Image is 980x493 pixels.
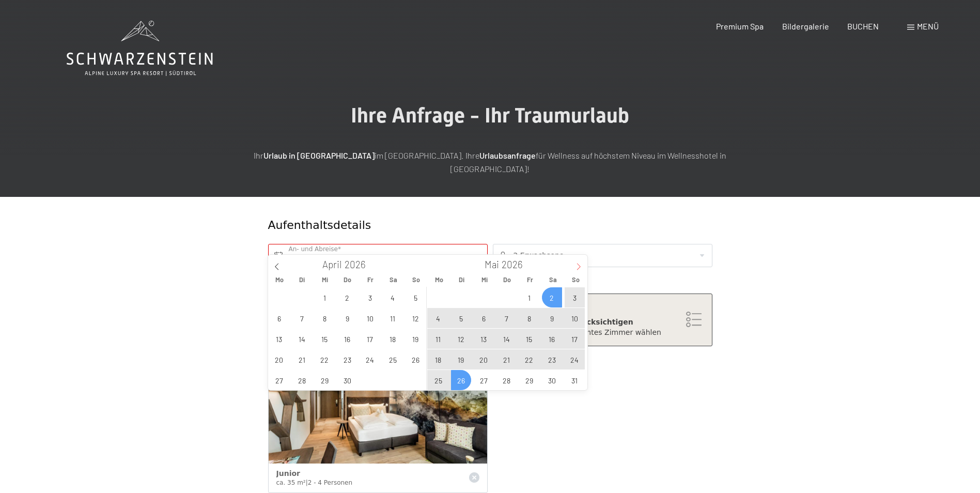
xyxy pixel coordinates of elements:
p: Ihr im [GEOGRAPHIC_DATA]. Ihre für Wellness auf höchstem Niveau im Wellnesshotel in [GEOGRAPHIC_D... [232,149,749,175]
span: April 4, 2026 [383,287,403,307]
span: Mo [428,276,450,283]
span: Mai 28, 2026 [496,370,517,390]
span: Mi [473,276,496,283]
span: Mai 27, 2026 [474,370,494,390]
span: Mai 6, 2026 [474,308,494,328]
a: Premium Spa [716,21,764,31]
a: Bildergalerie [782,21,829,31]
span: Mai 31, 2026 [565,370,585,390]
span: April 1, 2026 [315,287,335,307]
span: So [405,276,427,283]
span: April 15, 2026 [315,329,335,349]
span: Mai 10, 2026 [565,308,585,328]
div: Zimmerwunsch berücksichtigen [504,317,702,328]
span: Di [450,276,473,283]
span: Ihre Anfrage - Ihr Traumurlaub [351,103,629,128]
strong: Urlaubsanfrage [479,150,536,160]
span: April 23, 2026 [337,349,357,369]
span: April 11, 2026 [383,308,403,328]
span: April 14, 2026 [292,329,312,349]
span: | [306,479,308,486]
span: So [564,276,587,283]
span: Mai 12, 2026 [451,329,471,349]
span: April 20, 2026 [269,349,289,369]
span: Mai 18, 2026 [428,349,448,369]
span: Sa [541,276,564,283]
span: April 16, 2026 [337,329,357,349]
span: April 30, 2026 [337,370,357,390]
span: Fr [359,276,382,283]
span: Di [291,276,314,283]
span: Menü [917,21,939,31]
span: April 27, 2026 [269,370,289,390]
span: April 8, 2026 [315,308,335,328]
span: April 9, 2026 [337,308,357,328]
input: Year [341,258,376,270]
span: Mai 20, 2026 [474,349,494,369]
span: Mai 23, 2026 [542,349,562,369]
img: Junior [269,370,487,464]
input: Year [499,258,533,270]
span: Fr [519,276,541,283]
span: Mai 11, 2026 [428,329,448,349]
span: Mai 2, 2026 [542,287,562,307]
span: Do [496,276,519,283]
a: BUCHEN [847,21,879,31]
span: April 13, 2026 [269,329,289,349]
span: April 25, 2026 [383,349,403,369]
span: Mai 17, 2026 [565,329,585,349]
span: April 3, 2026 [360,287,380,307]
span: Mai 3, 2026 [565,287,585,307]
strong: Urlaub in [GEOGRAPHIC_DATA] [263,150,375,160]
span: Mai 26, 2026 [451,370,471,390]
span: Junior [276,469,300,477]
span: Mai [485,260,499,270]
span: April 26, 2026 [406,349,426,369]
span: April 5, 2026 [406,287,426,307]
span: April 18, 2026 [383,329,403,349]
span: Mo [268,276,291,283]
span: Mai 7, 2026 [496,308,517,328]
span: April 24, 2026 [360,349,380,369]
span: April [322,260,341,270]
span: Mai 24, 2026 [565,349,585,369]
span: Mai 1, 2026 [519,287,539,307]
span: April 19, 2026 [406,329,426,349]
span: April 17, 2026 [360,329,380,349]
span: April 12, 2026 [406,308,426,328]
span: April 21, 2026 [292,349,312,369]
span: April 22, 2026 [315,349,335,369]
span: Mai 29, 2026 [519,370,539,390]
span: Mai 9, 2026 [542,308,562,328]
span: Mai 25, 2026 [428,370,448,390]
span: Mai 16, 2026 [542,329,562,349]
span: Sa [382,276,405,283]
span: April 29, 2026 [315,370,335,390]
span: Mai 13, 2026 [474,329,494,349]
span: Mai 22, 2026 [519,349,539,369]
span: Mai 14, 2026 [496,329,517,349]
span: April 28, 2026 [292,370,312,390]
span: April 7, 2026 [292,308,312,328]
span: 2 - 4 Personen [308,479,352,486]
span: Mai 5, 2026 [451,308,471,328]
span: April 10, 2026 [360,308,380,328]
span: Mai 19, 2026 [451,349,471,369]
span: Mai 4, 2026 [428,308,448,328]
span: Mai 30, 2026 [542,370,562,390]
span: Do [336,276,359,283]
span: April 6, 2026 [269,308,289,328]
span: Mai 15, 2026 [519,329,539,349]
span: Mai 21, 2026 [496,349,517,369]
div: Aufenthaltsdetails [268,218,637,234]
span: Mai 8, 2026 [519,308,539,328]
span: April 2, 2026 [337,287,357,307]
span: ca. 35 m² [276,479,306,486]
span: Mi [314,276,336,283]
div: Ich möchte ein bestimmtes Zimmer wählen [504,328,702,338]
